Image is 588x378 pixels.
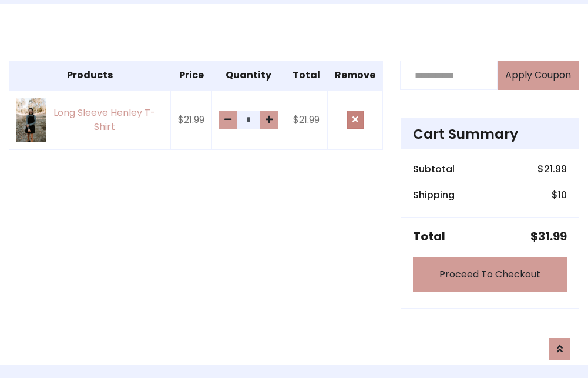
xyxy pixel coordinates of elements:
h6: Shipping [413,189,455,200]
h4: Cart Summary [413,126,567,142]
button: Apply Coupon [498,61,579,90]
h6: $ [537,163,567,175]
a: Proceed To Checkout [413,257,567,292]
h5: $ [530,229,567,243]
h5: Total [413,229,445,243]
span: 10 [558,188,567,202]
th: Total [285,61,328,91]
th: Quantity [212,61,285,91]
h6: Subtotal [413,163,455,175]
th: Remove [328,61,383,91]
th: Products [9,61,171,91]
th: Price [171,61,212,91]
td: $21.99 [285,90,328,149]
span: 31.99 [538,228,567,245]
a: Long Sleeve Henley T-Shirt [16,98,163,142]
td: $21.99 [171,90,212,149]
h6: $ [552,189,567,200]
span: 21.99 [544,162,567,176]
